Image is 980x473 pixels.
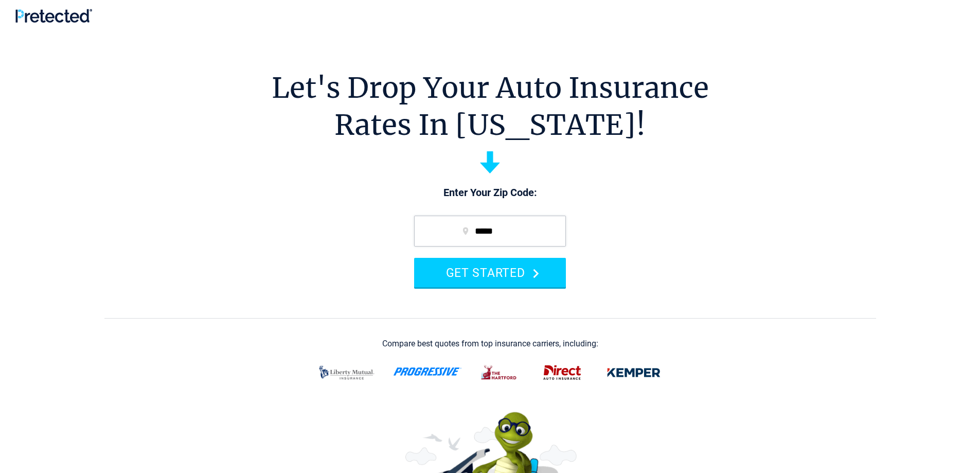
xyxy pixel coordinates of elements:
img: progressive [393,367,462,376]
img: kemper [600,359,668,386]
img: direct [537,359,587,386]
img: liberty [313,359,381,386]
div: Compare best quotes from top insurance carriers, including: [382,339,598,348]
button: GET STARTED [414,258,566,287]
img: Pretected Logo [15,9,92,23]
input: zip code [414,216,566,247]
h1: Let's Drop Your Auto Insurance Rates In [US_STATE]! [272,69,709,144]
p: Enter Your Zip Code: [404,186,576,200]
img: thehartford [474,359,525,386]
